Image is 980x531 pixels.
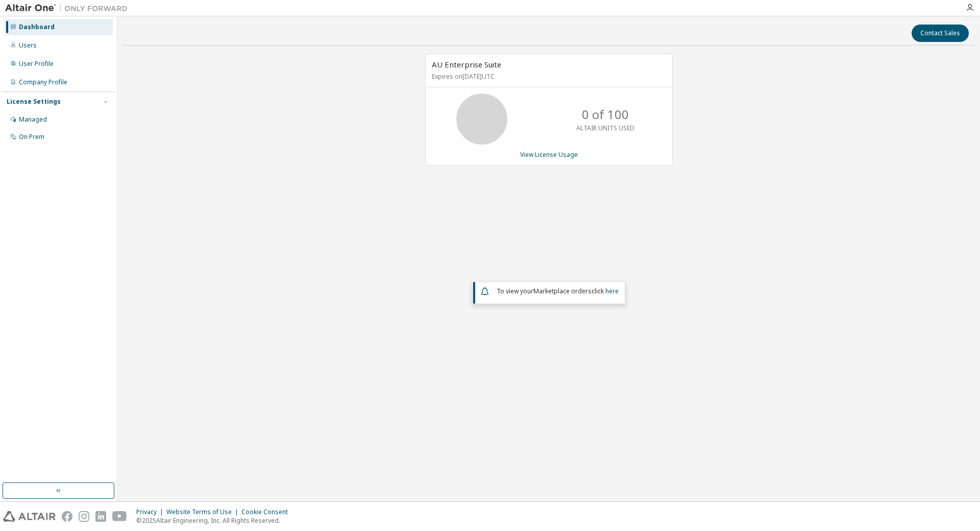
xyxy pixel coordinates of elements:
div: Managed [19,116,47,124]
div: Cookie Consent [241,508,294,516]
button: Contact Sales [912,25,969,42]
a: View License Usage [520,150,578,159]
div: Privacy [136,508,166,516]
p: ALTAIR UNITS USED [576,124,634,132]
img: Altair One [5,3,133,13]
img: youtube.svg [112,511,127,522]
img: facebook.svg [62,511,72,522]
div: User Profile [19,60,54,68]
div: Dashboard [19,23,55,31]
a: here [605,287,619,295]
div: Company Profile [19,78,67,86]
div: Users [19,41,37,50]
em: Marketplace orders [533,287,592,295]
img: altair_logo.svg [3,511,56,522]
div: Website Terms of Use [166,508,241,516]
div: On Prem [19,133,44,141]
div: License Settings [7,98,61,106]
span: AU Enterprise Suite [432,59,501,70]
p: 0 of 100 [582,106,629,123]
img: linkedin.svg [95,511,106,522]
p: © 2025 Altair Engineering, Inc. All Rights Reserved. [136,516,294,525]
img: instagram.svg [79,511,89,522]
p: Expires on [DATE] UTC [432,72,664,81]
span: To view your click [497,287,619,295]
